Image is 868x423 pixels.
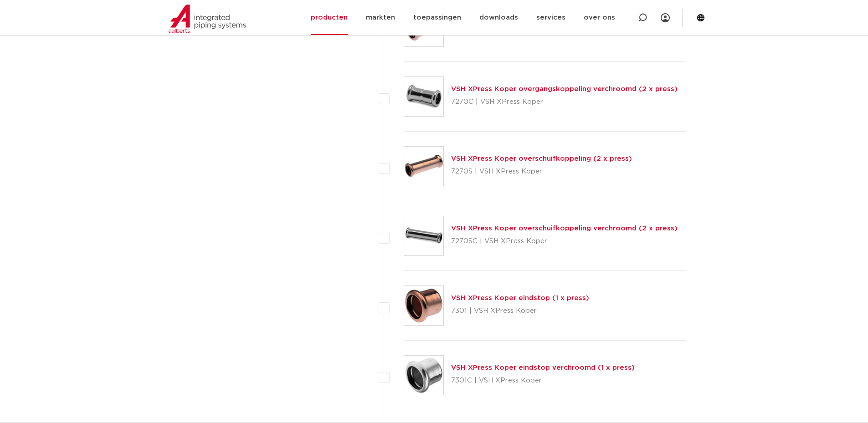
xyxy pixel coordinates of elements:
[451,164,632,179] p: 7270S | VSH XPress Koper
[451,364,635,371] a: VSH XPress Koper eindstop verchroomd (1 x press)
[451,86,678,92] a: VSH XPress Koper overgangskoppeling verchroomd (2 x press)
[451,304,589,318] p: 7301 | VSH XPress Koper
[451,155,632,162] a: VSH XPress Koper overschuifkoppeling (2 x press)
[451,373,635,388] p: 7301C | VSH XPress Koper
[404,147,443,186] img: Thumbnail for VSH XPress Koper overschuifkoppeling (2 x press)
[451,234,678,249] p: 7270SC | VSH XPress Koper
[451,225,678,232] a: VSH XPress Koper overschuifkoppeling verchroomd (2 x press)
[404,286,443,325] img: Thumbnail for VSH XPress Koper eindstop (1 x press)
[451,295,589,301] a: VSH XPress Koper eindstop (1 x press)
[404,77,443,116] img: Thumbnail for VSH XPress Koper overgangskoppeling verchroomd (2 x press)
[404,216,443,255] img: Thumbnail for VSH XPress Koper overschuifkoppeling verchroomd (2 x press)
[404,356,443,395] img: Thumbnail for VSH XPress Koper eindstop verchroomd (1 x press)
[451,95,678,109] p: 7270C | VSH XPress Koper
